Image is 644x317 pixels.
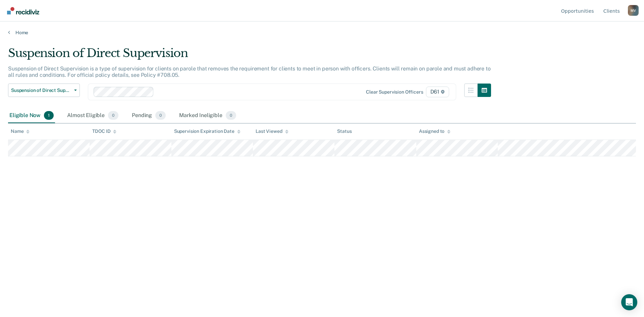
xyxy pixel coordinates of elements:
[92,128,116,134] div: TDOC ID
[155,111,166,120] span: 0
[8,65,491,78] p: Suspension of Direct Supervision is a type of supervision for clients on parole that removes the ...
[8,46,491,65] div: Suspension of Direct Supervision
[419,128,450,134] div: Assigned to
[226,111,236,120] span: 0
[11,128,30,134] div: Name
[8,30,636,36] a: Home
[66,108,120,123] div: Almost Eligible0
[44,111,54,120] span: 1
[366,89,423,95] div: Clear supervision officers
[628,5,639,16] button: Profile dropdown button
[426,87,449,97] span: D61
[11,88,71,93] span: Suspension of Direct Supervision
[178,108,237,123] div: Marked Ineligible0
[621,294,637,310] div: Open Intercom Messenger
[256,128,288,134] div: Last Viewed
[8,84,80,97] button: Suspension of Direct Supervision
[108,111,118,120] span: 0
[7,7,39,14] img: Recidiviz
[337,128,352,134] div: Status
[130,108,167,123] div: Pending0
[174,128,240,134] div: Supervision Expiration Date
[628,5,639,16] div: M V
[8,108,55,123] div: Eligible Now1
